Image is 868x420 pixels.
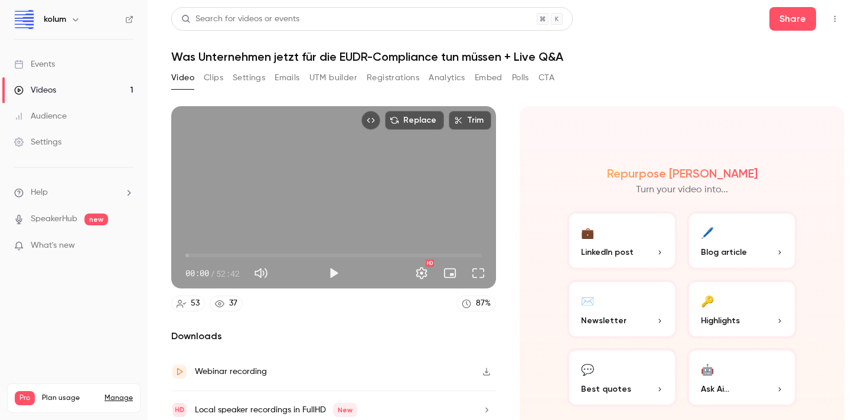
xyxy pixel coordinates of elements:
span: What's new [31,239,75,252]
button: ✉️Newsletter [567,280,677,339]
div: Webinar recording [195,365,267,379]
button: Embed video [361,111,380,130]
div: 💬 [581,360,594,378]
span: new [84,214,108,225]
iframe: Noticeable Trigger [119,241,133,251]
button: Embed [475,68,502,87]
button: Replace [385,111,444,130]
span: 00:00 [185,267,209,280]
a: SpeakerHub [31,213,77,225]
span: Best quotes [581,383,631,395]
img: kolum [15,10,34,29]
span: Newsletter [581,314,626,327]
span: Pro [15,391,35,405]
button: Analytics [429,68,465,87]
span: 52:42 [216,267,240,280]
div: ✉️ [581,291,594,310]
button: UTM builder [309,68,357,87]
button: 🤖Ask Ai... [687,348,797,407]
button: 💼LinkedIn post [567,211,677,270]
span: LinkedIn post [581,246,634,258]
span: / [210,267,215,280]
button: Polls [512,68,529,87]
div: Settings [14,136,61,148]
button: Video [171,68,194,87]
span: Help [31,186,48,199]
button: Share [769,7,816,31]
div: 🔑 [701,291,714,310]
button: Emails [275,68,299,87]
a: Manage [105,393,133,403]
div: Search for videos or events [181,13,299,25]
div: Audience [14,110,67,122]
span: Plan usage [42,393,97,403]
a: 37 [210,296,243,311]
button: Top Bar Actions [825,9,844,28]
div: Local speaker recordings in FullHD [195,403,357,417]
span: Highlights [701,314,740,327]
div: 53 [191,297,200,310]
div: Videos [14,84,56,96]
div: 💼 [581,223,594,241]
li: help-dropdown-opener [14,186,133,199]
div: 87 % [476,297,491,310]
div: 00:00 [185,267,240,280]
h2: Repurpose [PERSON_NAME] [607,166,758,181]
h2: Downloads [171,329,496,343]
p: Turn your video into... [636,183,728,197]
button: Clips [204,68,223,87]
button: 💬Best quotes [567,348,677,407]
button: CTA [539,68,554,87]
button: Trim [449,111,491,130]
a: 87% [456,296,496,311]
span: Blog article [701,246,747,258]
div: HD [426,260,434,267]
button: 🔑Highlights [687,280,797,339]
div: 🤖 [701,360,714,378]
div: 37 [229,297,237,310]
button: Full screen [466,261,490,285]
h1: Was Unternehmen jetzt für die EUDR-Compliance tun müssen + Live Q&A [171,50,844,64]
button: Settings [410,261,433,285]
div: 🖊️ [701,223,714,241]
button: Settings [233,68,265,87]
button: Play [322,261,345,285]
button: Registrations [367,68,419,87]
button: Turn on miniplayer [438,261,462,285]
a: 53 [171,296,205,311]
button: Mute [249,261,273,285]
div: Events [14,58,55,70]
button: 🖊️Blog article [687,211,797,270]
span: New [333,403,357,417]
h6: kolum [44,14,66,25]
span: Ask Ai... [701,383,729,395]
